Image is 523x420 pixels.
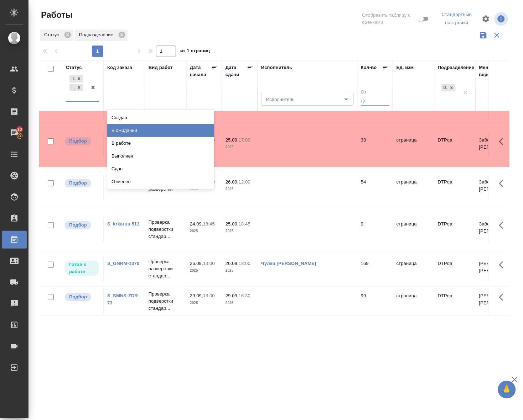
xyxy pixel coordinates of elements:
[393,133,434,158] td: страница
[190,64,211,78] div: Дата начала
[226,221,239,227] p: 25.09,
[357,175,393,200] td: 54
[75,30,128,41] div: Подразделение
[69,75,75,83] div: Подбор
[434,217,476,242] td: DTPqa
[190,293,203,298] p: 29.09,
[69,222,87,229] p: Подбор
[107,150,214,163] div: Выполнен
[149,258,183,280] p: Проверка разверстки стандар...
[107,221,140,227] a: S_krkarus-513
[226,186,254,193] p: 2025
[479,179,513,193] p: Заборова [PERSON_NAME]
[66,64,82,71] div: Статус
[393,289,434,314] td: страница
[226,228,254,235] p: 2025
[69,138,87,145] p: Подбор
[180,47,210,57] span: из 1 страниц
[107,137,214,150] div: В работе
[434,289,476,314] td: DTPqa
[203,261,215,266] p: 13:00
[190,261,203,266] p: 26.09,
[69,74,84,83] div: Подбор, Готов к работе
[226,179,239,185] p: 26.09,
[434,175,476,200] td: DTPqa
[64,137,99,146] div: Можно подбирать исполнителей
[501,382,513,397] span: 🙏
[107,64,132,71] div: Код заказа
[39,9,73,21] span: Работы
[190,221,203,227] p: 24.09,
[477,10,494,27] span: Настроить таблицу
[69,83,84,92] div: Подбор, Готов к работе
[495,217,512,234] button: Здесь прячутся важные кнопки
[44,31,62,38] p: Статус
[190,267,218,274] p: 2025
[494,12,509,26] span: Посмотреть информацию
[441,84,448,92] div: DTPqa
[357,217,393,242] td: 9
[203,293,215,298] p: 13:00
[190,228,218,235] p: 2025
[107,293,139,305] a: S_SMNS-ZDR-73
[226,144,254,151] p: 2025
[107,163,214,175] div: Сдан
[393,175,434,200] td: страница
[64,292,99,302] div: Можно подбирать исполнителей
[226,64,247,78] div: Дата сдачи
[239,221,250,227] p: 18:45
[361,64,377,71] div: Кол-во
[357,256,393,281] td: 169
[479,292,513,307] p: [PERSON_NAME], [PERSON_NAME]
[149,219,183,240] p: Проверка подверстки стандар...
[362,12,417,26] span: Отобразить таблицу с оценками
[13,126,26,133] span: 10
[64,260,99,277] div: Исполнитель может приступить к работе
[495,289,512,306] button: Здесь прячутся важные кнопки
[226,261,239,266] p: 26.09,
[79,31,116,38] p: Подразделение
[190,299,218,307] p: 2025
[2,124,27,142] a: 10
[149,291,183,312] p: Проверка подверстки стандар...
[226,299,254,307] p: 2025
[498,381,516,399] button: 🙏
[149,64,173,71] div: Вид работ
[69,84,75,91] div: Готов к работе
[69,261,94,275] p: Готов к работе
[203,221,215,227] p: 18:45
[495,175,512,192] button: Здесь прячутся важные кнопки
[69,293,87,301] p: Подбор
[479,137,513,151] p: Заборова [PERSON_NAME]
[434,256,476,281] td: DTPqa
[479,64,513,78] div: Менеджеры верстки
[393,256,434,281] td: страница
[361,97,389,106] input: До
[261,64,292,71] div: Исполнитель
[107,111,214,124] div: Создан
[341,94,351,104] button: Open
[495,133,512,150] button: Здесь прячутся важные кнопки
[397,64,414,71] div: Ед. изм
[261,261,316,266] a: Чулец [PERSON_NAME]
[357,133,393,158] td: 38
[226,293,239,298] p: 29.09,
[438,64,475,71] div: Подразделение
[490,28,504,42] button: Сбросить фильтры
[239,137,250,143] p: 17:00
[436,9,477,28] div: split button
[239,261,250,266] p: 18:00
[479,220,513,235] p: Заборова [PERSON_NAME]
[107,261,139,266] a: S_GNRM-1370
[477,28,490,42] button: Сохранить фильтры
[226,137,239,143] p: 25.09,
[393,217,434,242] td: страница
[107,175,214,188] div: Отменен
[40,30,73,41] div: Статус
[361,88,389,97] input: От
[239,179,250,185] p: 12:00
[479,260,513,274] p: [PERSON_NAME] [PERSON_NAME]
[441,84,456,92] div: DTPqa
[434,133,476,158] td: DTPqa
[64,179,99,188] div: Можно подбирать исполнителей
